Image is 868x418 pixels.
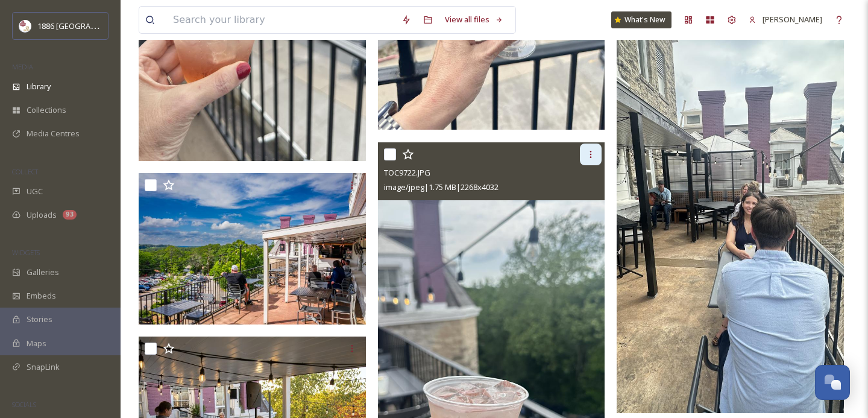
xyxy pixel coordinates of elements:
img: DJI_0456-edit.jpg [139,173,366,325]
a: What's New [611,11,671,28]
img: TOC9730.JPG [617,9,844,413]
span: MEDIA [12,62,33,71]
span: Embeds [27,290,56,302]
span: COLLECT [12,167,38,176]
span: image/jpeg | 1.75 MB | 2268 x 4032 [384,182,498,192]
span: TOC9722.JPG [384,167,430,178]
span: SOCIALS [12,400,36,409]
a: View all files [439,8,509,31]
a: [PERSON_NAME] [743,8,828,31]
span: Media Centres [27,128,80,139]
span: Library [27,81,51,92]
span: Collections [27,104,66,116]
input: Search your library [167,7,395,33]
span: Maps [27,338,46,349]
button: Open Chat [815,365,850,400]
span: UGC [27,186,43,197]
span: [PERSON_NAME] [763,14,822,25]
img: logos.png [19,20,31,32]
span: Stories [27,314,52,325]
span: 1886 [GEOGRAPHIC_DATA] [37,20,133,31]
span: Uploads [27,209,57,221]
span: WIDGETS [12,248,40,257]
span: Galleries [27,267,59,278]
div: 93 [63,210,77,220]
span: SnapLink [27,361,60,373]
